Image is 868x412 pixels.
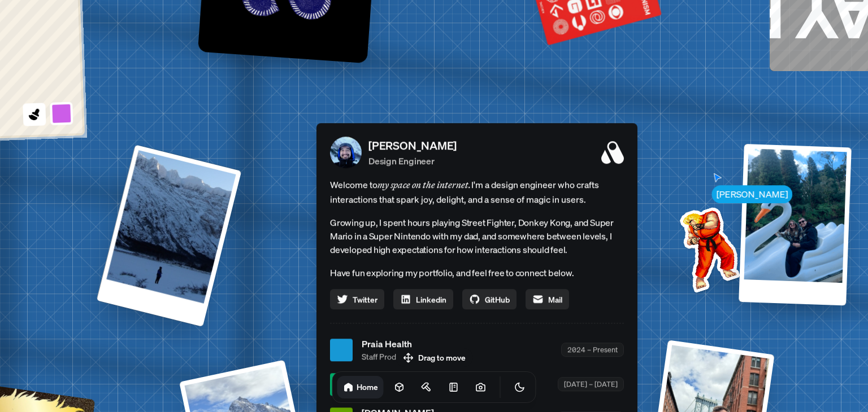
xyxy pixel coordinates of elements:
p: Growing up, I spent hours playing Street Fighter, Donkey Kong, and Super Mario in a Super Nintend... [330,216,624,256]
p: Have fun exploring my portfolio, and feel free to connect below. [330,265,624,280]
span: Praia Health [362,337,441,350]
div: 2024 – Present [561,343,624,357]
span: Twitter [353,293,377,305]
h1: Home [357,382,378,392]
a: Twitter [330,289,384,309]
span: Linkedin [416,293,446,305]
a: Linkedin [393,289,453,309]
p: [PERSON_NAME] [368,137,457,154]
a: Mail [526,289,569,309]
img: Profile Picture [330,137,362,168]
img: Profile example [650,190,765,304]
a: GitHub [462,289,517,309]
span: Welcome to I'm a design engineer who crafts interactions that spark joy, delight, and a sense of ... [330,177,624,207]
div: [DATE] – [DATE] [558,377,624,391]
span: GitHub [485,293,510,305]
a: Home [337,376,384,398]
p: Design Engineer [368,154,457,168]
span: Mail [548,293,562,305]
button: Toggle Theme [509,376,531,398]
em: my space on the internet. [377,179,471,190]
